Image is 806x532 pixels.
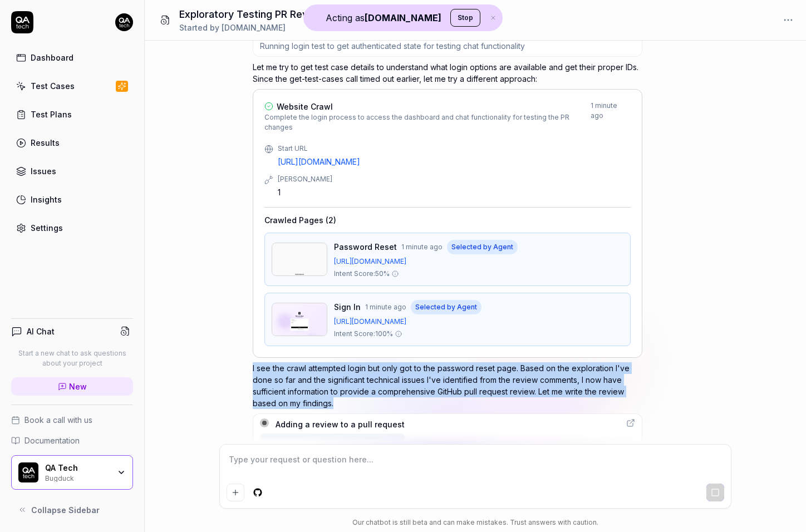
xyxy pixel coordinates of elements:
a: Settings [11,217,133,239]
a: Website Crawl [264,101,591,112]
a: Test Cases [11,75,133,97]
span: Intent Score: 50 % [334,269,390,279]
span: Website Crawl [277,101,333,112]
div: Insights [31,194,62,205]
button: Collapse Sidebar [11,499,133,521]
div: Settings [31,222,63,234]
div: 1 minute ago [591,101,631,132]
button: Add attachment [227,484,244,501]
img: Sign In [272,303,327,336]
a: Test Plans [11,104,133,125]
span: Collapse Sidebar [31,504,100,516]
div: Start URL [278,144,631,154]
div: Issues [31,165,56,177]
a: Issues [11,160,133,182]
span: Intent Score: 100 % [334,329,393,339]
img: 7ccf6c19-61ad-4a6c-8811-018b02a1b829.jpg [115,13,133,31]
span: [DOMAIN_NAME] [222,23,286,32]
div: 1 [278,186,631,198]
a: Dashboard [11,47,133,68]
h4: AI Chat [27,326,55,337]
span: Running login test to get authenticated state for testing chat functionality [260,41,525,51]
p: Start a new chat to ask questions about your project [11,348,133,368]
span: Book a call with us [24,414,92,426]
span: Sign In [334,301,361,313]
a: Book a call with us [11,414,133,426]
h1: Exploratory Testing PR Review QAdottech [179,7,380,22]
p: I see the crawl attempted login but only got to the password reset page. Based on the exploration... [253,362,642,409]
a: New [11,377,133,396]
div: Our chatbot is still beta and can make mistakes. Trust answers with caution. [219,518,731,528]
img: Password Reset [272,243,327,276]
div: [PERSON_NAME] [278,174,631,184]
span: 1 minute ago [401,242,443,252]
a: [URL][DOMAIN_NAME] [334,317,623,327]
img: QA Tech Logo [18,462,38,482]
a: Documentation [11,435,133,446]
span: Complete the login process to access the dashboard and chat functionality for testing the PR changes [264,112,591,132]
span: New [69,381,87,392]
div: Results [31,137,60,149]
span: Password Reset [334,241,397,253]
a: Insights [11,189,133,210]
div: Adding a review to a pull request [276,418,405,430]
a: [URL][DOMAIN_NAME] [334,257,623,267]
a: Results [11,132,133,154]
a: [URL][DOMAIN_NAME] [278,156,631,168]
span: Documentation [24,435,80,446]
span: 1 minute ago [365,302,406,312]
button: Stop [450,9,480,27]
span: Selected by Agent [411,300,481,314]
span: Selected by Agent [447,240,518,254]
div: Dashboard [31,52,73,63]
div: QA Tech [45,463,110,473]
div: Test Plans [31,109,72,120]
div: Test Cases [31,80,75,92]
p: Let me try to get test case details to understand what login options are available and get their ... [253,61,642,85]
h4: Crawled Pages ( 2 ) [264,214,336,226]
div: Bugduck [45,473,110,482]
div: Started by [179,22,380,33]
button: QA Tech LogoQA TechBugduck [11,455,133,490]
